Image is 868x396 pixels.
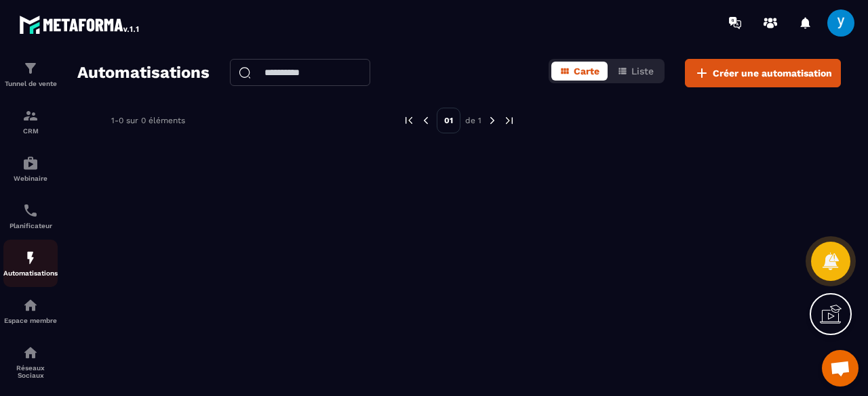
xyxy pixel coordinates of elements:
a: Ouvrir le chat [822,350,859,387]
button: Carte [551,62,608,81]
p: 1-0 sur 0 éléments [111,116,185,125]
img: next [486,114,498,127]
a: automationsautomationsEspace membre [3,287,58,334]
p: CRM [3,127,58,135]
span: Carte [574,66,599,76]
a: schedulerschedulerPlanificateur [3,192,58,240]
a: social-networksocial-networkRéseaux Sociaux [3,334,58,389]
img: social-network [22,345,39,361]
img: automations [22,155,39,171]
p: de 1 [465,115,481,126]
button: Liste [609,62,662,81]
img: automations [22,297,39,313]
a: automationsautomationsWebinaire [3,145,58,192]
a: formationformationCRM [3,97,58,145]
button: Créer une automatisation [685,59,841,87]
p: 01 [437,108,460,133]
a: formationformationTunnel de vente [3,50,58,97]
img: formation [22,108,39,124]
img: logo [19,12,141,37]
a: automationsautomationsAutomatisations [3,240,58,287]
p: Tunnel de vente [3,80,58,87]
img: next [503,114,515,127]
span: Liste [631,66,654,76]
img: automations [22,250,39,266]
img: prev [420,114,432,127]
p: Automatisations [3,269,58,277]
img: prev [403,114,415,127]
h2: Automatisations [77,59,210,87]
img: formation [22,60,39,76]
span: Créer une automatisation [713,66,832,80]
p: Planificateur [3,222,58,229]
p: Webinaire [3,175,58,182]
img: scheduler [22,202,39,219]
p: Réseaux Sociaux [3,364,58,379]
p: Espace membre [3,317,58,324]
